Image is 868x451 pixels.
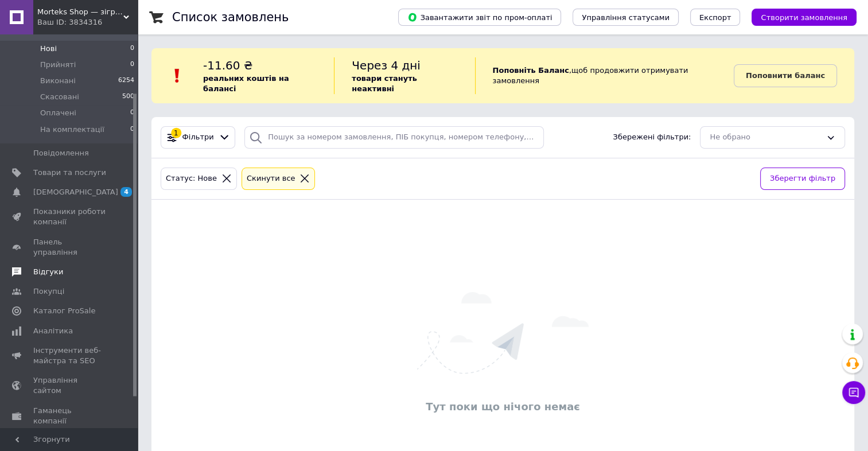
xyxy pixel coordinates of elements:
span: Управління сайтом [33,375,106,396]
button: Чат з покупцем [842,381,865,404]
span: Збережені фільтри: [613,132,691,143]
span: Створити замовлення [761,13,847,22]
span: Панель управління [33,237,106,258]
span: Показники роботи компанії [33,207,106,227]
span: 0 [130,44,134,54]
span: Нові [40,44,57,54]
button: Зберегти фільтр [760,168,845,190]
a: Поповнити баланс [734,64,837,87]
button: Управління статусами [573,9,679,26]
span: Фільтри [182,132,214,143]
span: Гаманець компанії [33,406,106,426]
span: 4 [120,187,132,197]
b: Поповніть Баланс [493,66,569,75]
div: 1 [171,128,181,138]
span: Morteks Shop — зігріваючі пояси, наколінники, товари з овчини [37,7,123,17]
span: 0 [130,125,134,135]
span: Завантажити звіт по пром-оплаті [407,12,552,22]
span: Через 4 дні [352,59,421,72]
span: 500 [122,92,134,102]
div: Не обрано [710,131,822,143]
a: Створити замовлення [740,13,857,21]
span: Оплачені [40,108,76,118]
span: Відгуки [33,267,63,277]
span: Інструменти веб-майстра та SEO [33,345,106,366]
b: товари стануть неактивні [352,74,417,93]
div: Тут поки що нічого немає [157,399,848,414]
span: Товари та послуги [33,168,106,178]
input: Пошук за номером замовлення, ПІБ покупця, номером телефону, Email, номером накладної [244,126,543,149]
span: Експорт [699,13,731,22]
b: реальних коштів на балансі [203,74,289,93]
span: Аналітика [33,326,73,336]
span: Повідомлення [33,148,89,158]
span: Каталог ProSale [33,306,95,316]
span: 0 [130,60,134,70]
span: Покупці [33,286,64,297]
span: Прийняті [40,60,76,70]
div: Cкинути все [244,173,298,185]
span: 6254 [118,76,134,86]
h1: Список замовлень [172,10,289,24]
span: [DEMOGRAPHIC_DATA] [33,187,118,197]
button: Експорт [690,9,741,26]
div: Ваш ID: 3834316 [37,17,138,28]
span: На комплектації [40,125,104,135]
span: Управління статусами [582,13,670,22]
div: Статус: Нове [164,173,219,185]
button: Завантажити звіт по пром-оплаті [398,9,561,26]
button: Створити замовлення [752,9,857,26]
span: Зберегти фільтр [770,173,835,185]
span: Скасовані [40,92,79,102]
div: , щоб продовжити отримувати замовлення [475,57,734,94]
span: 0 [130,108,134,118]
span: -11.60 ₴ [203,59,252,72]
b: Поповнити баланс [746,71,825,80]
img: :exclamation: [169,67,186,84]
span: Виконані [40,76,76,86]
